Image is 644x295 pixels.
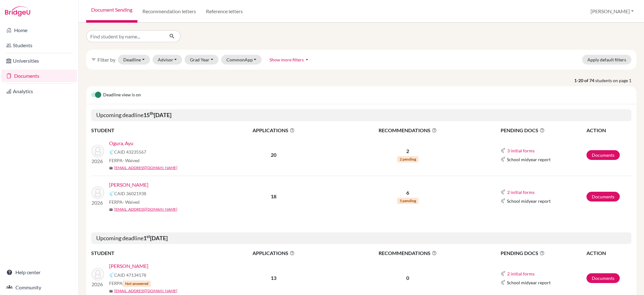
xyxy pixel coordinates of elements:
[330,147,485,155] p: 2
[109,166,113,170] span: mail
[501,249,586,257] span: PENDING DOCS
[114,288,177,294] a: [EMAIL_ADDRESS][DOMAIN_NAME]
[153,55,182,65] button: Advisor
[150,111,154,116] sup: th
[92,199,104,207] p: 2026
[586,150,620,160] a: Documents
[109,139,133,147] a: Ogura, Ayu
[123,199,140,205] span: - Waived
[114,149,146,155] span: CAID 43235567
[271,275,276,281] b: 13
[147,234,150,239] sup: st
[304,56,310,63] i: arrow_drop_up
[221,55,262,65] button: CommonApp
[330,274,485,282] p: 0
[397,198,419,204] span: 5 pending
[586,249,631,257] th: ACTION
[501,190,506,195] img: Common App logo
[595,77,636,84] span: students on page 1
[264,55,315,65] button: Show more filtersarrow_drop_up
[507,198,551,204] span: School midyear report
[123,158,140,163] span: - Waived
[1,281,77,294] a: Community
[1,70,77,82] a: Documents
[109,208,113,212] span: mail
[109,150,114,155] img: Common App logo
[185,55,219,65] button: Grad Year
[586,126,631,134] th: ACTION
[501,198,506,203] img: Common App logo
[507,270,535,277] button: 2 initial forms
[91,126,217,134] th: STUDENT
[109,289,113,293] span: mail
[109,191,114,196] img: Common App logo
[109,272,114,277] img: Common App logo
[507,279,551,286] span: School midyear report
[91,232,631,244] h5: Upcoming deadline
[574,77,595,84] strong: 1-20 of 74
[92,268,104,281] img: Kuo, Yu Hsuan
[330,189,485,196] p: 6
[501,148,506,153] img: Common App logo
[114,207,177,212] a: [EMAIL_ADDRESS][DOMAIN_NAME]
[1,54,77,67] a: Universities
[109,181,148,189] a: [PERSON_NAME]
[1,24,77,37] a: Home
[217,249,330,257] span: APPLICATIONS
[97,57,115,63] span: Filter by
[114,190,146,197] span: CAID 36021938
[217,127,330,134] span: APPLICATIONS
[143,235,168,241] b: 1 [DATE]
[5,6,30,16] img: Bridge-U
[92,157,104,165] p: 2026
[92,145,104,157] img: Ogura, Ayu
[118,55,150,65] button: Deadline
[109,157,140,164] span: FERPA
[143,111,171,118] b: 15 [DATE]
[86,30,164,42] input: Find student by name...
[114,272,146,278] span: CAID 47134178
[91,109,631,121] h5: Upcoming deadline
[103,91,141,99] span: Deadline view is on
[1,85,77,98] a: Analytics
[109,199,140,205] span: FERPA
[586,273,620,283] a: Documents
[588,5,636,17] button: [PERSON_NAME]
[114,165,177,171] a: [EMAIL_ADDRESS][DOMAIN_NAME]
[1,266,77,279] a: Help center
[109,280,151,287] span: FERPA
[507,147,535,154] button: 3 initial forms
[501,271,506,276] img: Common App logo
[330,127,485,134] span: RECOMMENDATIONS
[91,249,217,257] th: STUDENT
[501,280,506,285] img: Common App logo
[397,156,419,162] span: 2 pending
[586,192,620,201] a: Documents
[109,262,148,270] a: [PERSON_NAME]
[507,189,535,196] button: 2 initial forms
[501,157,506,162] img: Common App logo
[501,127,586,134] span: PENDING DOCS
[1,39,77,52] a: Students
[330,249,485,257] span: RECOMMENDATIONS
[91,57,96,62] i: filter_list
[271,193,276,199] b: 18
[92,281,104,288] p: 2026
[92,186,104,199] img: Teoh, Samuel
[269,57,304,62] span: Show more filters
[582,55,631,65] button: Apply default filters
[271,152,276,158] b: 20
[507,156,551,163] span: School midyear report
[123,281,151,287] span: Not answered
